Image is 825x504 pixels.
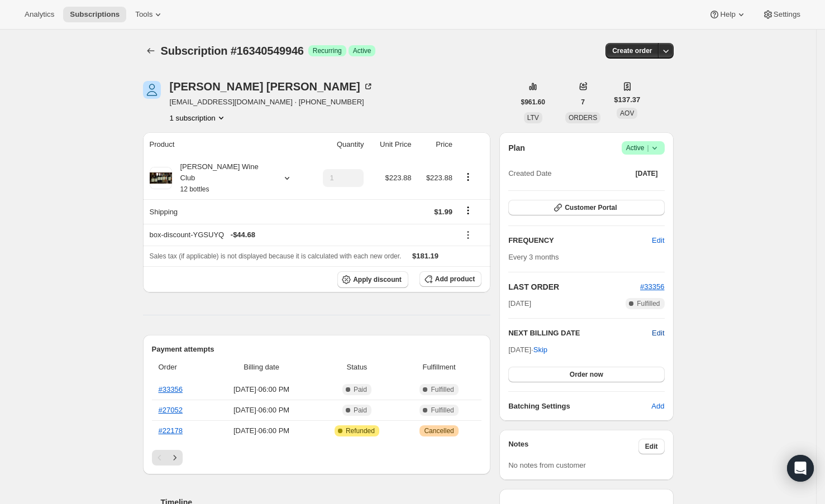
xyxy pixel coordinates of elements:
[212,425,311,436] span: [DATE] · 06:00 PM
[354,406,367,415] span: Paid
[614,94,640,105] span: $137.37
[508,168,551,179] span: Created Date
[508,253,559,261] span: Every 3 months
[414,132,455,157] th: Price
[774,10,800,19] span: Settings
[353,46,371,55] span: Active
[150,229,452,241] div: box-discount-YGSUYQ
[354,385,367,394] span: Paid
[508,401,651,412] h6: Batching Settings
[459,171,477,183] button: Product actions
[143,132,308,157] th: Product
[645,232,671,249] button: Edit
[431,406,454,415] span: Fulfilled
[565,203,617,212] span: Customer Portal
[508,367,664,382] button: Order now
[508,235,652,246] h2: FREQUENCY
[313,46,342,55] span: Recurring
[508,439,638,454] h3: Notes
[508,345,547,354] span: [DATE] ·
[645,397,671,415] button: Add
[720,10,735,19] span: Help
[508,328,652,339] h2: NEXT BILLING DATE
[508,200,664,215] button: Customer Portal
[514,94,552,110] button: $961.60
[172,161,273,195] div: [PERSON_NAME] Wine Club
[647,143,648,152] span: |
[353,275,402,284] span: Apply discount
[637,299,660,308] span: Fulfilled
[508,298,531,309] span: [DATE]
[212,362,311,373] span: Billing date
[150,252,402,260] span: Sales tax (if applicable) is not displayed because it is calculated with each new order.
[527,114,539,122] span: LTV
[152,344,482,355] h2: Payment attempts
[620,109,634,117] span: AOV
[385,174,411,182] span: $223.88
[702,7,753,22] button: Help
[143,199,308,224] th: Shipping
[605,43,659,59] button: Create order
[403,362,475,373] span: Fulfillment
[434,208,452,216] span: $1.99
[412,252,438,260] span: $181.19
[63,7,126,22] button: Subscriptions
[346,426,375,435] span: Refunded
[419,271,481,287] button: Add product
[161,45,304,57] span: Subscription #16340549946
[787,455,814,482] div: Open Intercom Messenger
[167,450,183,465] button: Next
[212,384,311,395] span: [DATE] · 06:00 PM
[337,271,408,288] button: Apply discount
[170,81,374,92] div: [PERSON_NAME] [PERSON_NAME]
[569,114,597,122] span: ORDERS
[159,406,183,414] a: #27052
[570,370,603,379] span: Order now
[212,405,311,416] span: [DATE] · 06:00 PM
[159,385,183,393] a: #33356
[652,328,664,339] button: Edit
[435,275,475,284] span: Add product
[508,461,586,469] span: No notes from customer
[521,98,545,107] span: $961.60
[317,362,397,373] span: Status
[638,439,665,454] button: Edit
[652,235,664,246] span: Edit
[756,7,807,22] button: Settings
[574,94,592,110] button: 7
[459,204,477,217] button: Shipping actions
[152,450,482,465] nav: Pagination
[508,142,525,153] h2: Plan
[431,385,454,394] span: Fulfilled
[180,185,209,193] small: 12 bottles
[70,10,120,19] span: Subscriptions
[170,112,227,123] button: Product actions
[128,7,170,22] button: Tools
[308,132,368,157] th: Quantity
[424,426,454,435] span: Cancelled
[159,426,183,435] a: #22178
[626,142,660,153] span: Active
[143,43,159,59] button: Subscriptions
[640,282,664,291] a: #33356
[152,355,209,380] th: Order
[581,98,585,107] span: 7
[170,97,374,108] span: [EMAIL_ADDRESS][DOMAIN_NAME] · [PHONE_NUMBER]
[231,229,255,241] span: - $44.68
[533,344,547,356] span: Skip
[645,442,658,451] span: Edit
[135,10,152,19] span: Tools
[636,169,658,178] span: [DATE]
[508,281,640,292] h2: LAST ORDER
[367,132,414,157] th: Unit Price
[143,81,161,99] span: David Tobin
[18,7,61,22] button: Analytics
[527,341,554,359] button: Skip
[629,166,665,181] button: [DATE]
[640,281,664,292] button: #33356
[651,401,664,412] span: Add
[612,46,652,55] span: Create order
[25,10,54,19] span: Analytics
